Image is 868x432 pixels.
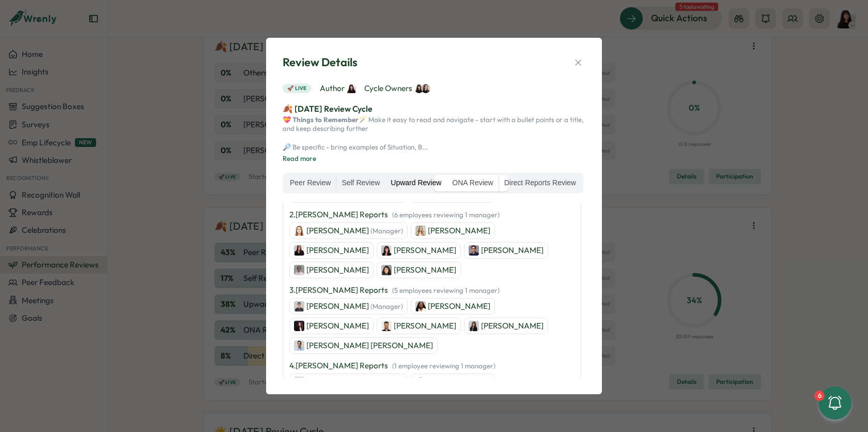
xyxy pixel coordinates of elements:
p: [PERSON_NAME] [428,225,490,236]
a: Laissa Duclos[PERSON_NAME] [411,298,495,315]
img: Friederike Giese [294,226,304,236]
img: Kelly Rosa [414,84,424,93]
strong: 💝 Things to Remember [283,115,359,124]
img: Kelly Rosa [347,84,356,93]
span: (Manager) [370,227,403,235]
p: [PERSON_NAME] [428,301,490,312]
img: Deniz Basak Dogan [294,340,304,351]
img: Axi Molnar [294,377,304,387]
img: Stella Maliatsos [294,321,304,331]
p: 2 . [PERSON_NAME] Reports [289,209,500,220]
p: [PERSON_NAME] [481,245,544,256]
button: Read more [283,154,316,163]
p: [PERSON_NAME] [481,320,544,332]
img: Adriana Fosca [294,245,304,256]
p: [PERSON_NAME] [PERSON_NAME] [306,340,433,351]
p: 🍂 [DATE] Review Cycle [283,102,585,115]
a: Axi Molnar[PERSON_NAME] (Manager) [289,374,408,390]
button: 6 [818,386,851,420]
p: [PERSON_NAME] [428,376,490,388]
a: Deniz Basak Dogan[PERSON_NAME] [PERSON_NAME] [289,337,438,354]
img: Laissa Duclos [415,301,426,311]
label: Upward Review [385,175,446,191]
a: Sarah McEwan[PERSON_NAME] [411,222,495,239]
a: Furqan Tariq[PERSON_NAME] [464,242,548,259]
span: 🚀 Live [287,84,307,93]
a: Adriana Fosca[PERSON_NAME] [289,242,374,259]
img: Sarah McEwan [415,226,426,236]
a: Hasan Naqvi[PERSON_NAME] (Manager) [289,298,408,315]
img: Hasan Naqvi [294,301,304,311]
label: Peer Review [285,175,336,191]
span: ( 5 employees reviewing 1 manager ) [392,286,500,294]
label: Direct Reports Review [499,175,581,191]
a: Stella Maliatsos[PERSON_NAME] [289,318,374,334]
a: Marina Moric[PERSON_NAME] [464,318,548,334]
span: ( 6 employees reviewing 1 manager ) [392,211,500,219]
img: Angelina Costa [381,265,392,275]
span: Review Details [283,54,358,70]
span: Cycle Owners [364,83,430,94]
div: 6 [814,391,825,401]
label: ONA Review [447,175,498,191]
p: 🪄 Make it easy to read and navigate - start with a bullet points or a title, and keep describing ... [283,115,585,152]
p: [PERSON_NAME] [306,225,403,236]
span: ( 1 employee reviewing 1 manager ) [392,362,495,370]
span: (Manager) [370,378,403,386]
a: Kelly Rosa[PERSON_NAME] [411,374,495,390]
a: Marta Ponari[PERSON_NAME] [377,242,461,259]
p: [PERSON_NAME] [306,320,369,332]
p: [PERSON_NAME] [306,301,403,312]
label: Self Review [336,175,385,191]
p: [PERSON_NAME] [394,264,456,276]
p: [PERSON_NAME] [394,320,456,332]
a: Amna Khattak[PERSON_NAME] [289,262,374,278]
span: Author [320,83,356,94]
p: 3 . [PERSON_NAME] Reports [289,285,500,296]
p: [PERSON_NAME] [306,376,403,388]
img: Marina Moric [469,321,479,331]
a: Sagar Verma[PERSON_NAME] [377,318,461,334]
p: [PERSON_NAME] [306,245,369,256]
p: [PERSON_NAME] [306,264,369,276]
p: [PERSON_NAME] [394,245,456,256]
img: Amna Khattak [294,265,304,275]
img: Kelly Rosa [415,377,426,387]
span: (Manager) [370,302,403,310]
img: Furqan Tariq [469,245,479,256]
p: 4 . [PERSON_NAME] Reports [289,360,495,371]
a: Angelina Costa[PERSON_NAME] [377,262,461,278]
img: Marta Ponari [381,245,392,256]
img: Sagar Verma [381,321,392,331]
a: Friederike Giese[PERSON_NAME] (Manager) [289,222,408,239]
img: Elena Ladushyna [421,84,430,93]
